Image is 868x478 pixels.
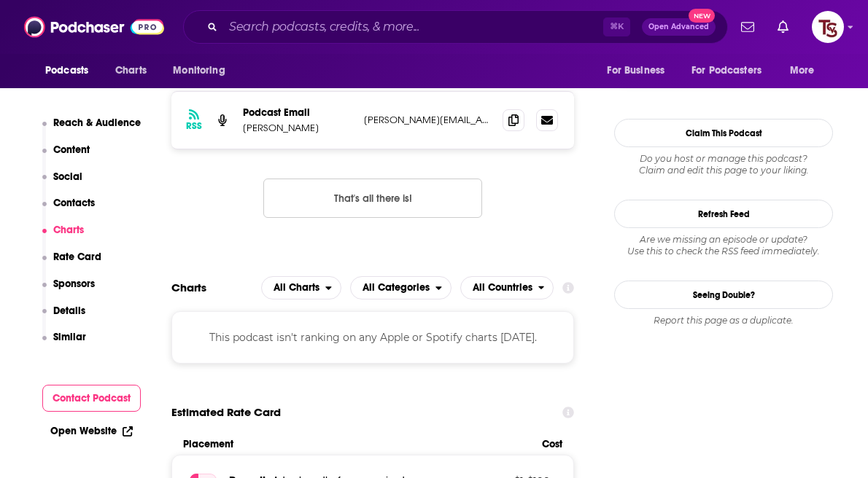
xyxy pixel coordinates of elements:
p: Similar [53,331,86,343]
button: Charts [42,224,85,251]
button: Nothing here. [263,179,482,218]
p: [PERSON_NAME][EMAIL_ADDRESS][DOMAIN_NAME] [364,114,491,126]
button: open menu [350,276,452,299]
img: Podchaser - Follow, Share and Rate Podcasts [24,13,164,41]
h2: Platforms [261,276,341,299]
button: open menu [163,57,244,85]
span: For Podcasters [691,60,762,81]
a: Show notifications dropdown [735,15,760,39]
span: All Charts [274,283,319,293]
button: Show profile menu [812,11,844,43]
p: Rate Card [53,251,101,263]
button: Reach & Audience [42,117,142,144]
span: Open Advanced [648,23,709,31]
a: Seeing Double? [614,281,833,309]
span: Estimated Rate Card [171,399,281,426]
span: Cost [542,438,562,450]
button: Content [42,144,90,171]
input: Search podcasts, credits, & more... [223,15,603,39]
button: open menu [682,57,783,85]
p: Reach & Audience [53,117,141,129]
span: All Categories [363,283,430,293]
span: More [790,60,815,81]
button: open menu [460,276,554,299]
span: For Business [607,60,664,81]
button: Open AdvancedNew [642,18,716,36]
a: Charts [106,57,155,85]
button: Contact Podcast [42,385,142,412]
button: Similar [42,331,87,358]
img: User Profile [812,11,844,43]
button: Rate Card [42,251,102,278]
h3: RSS [186,120,202,132]
span: ⌘ K [603,17,630,36]
p: Podcast Email [243,106,352,119]
p: Sponsors [53,278,95,290]
a: Open Website [50,425,133,437]
p: Content [53,144,90,156]
button: Social [42,171,83,197]
p: Details [53,305,85,317]
button: Contacts [42,197,96,224]
button: Claim This Podcast [614,119,833,147]
span: Podcasts [45,60,88,81]
button: open menu [597,57,683,85]
h2: Charts [171,281,206,294]
span: Monitoring [173,60,225,81]
span: Placement [183,438,530,450]
span: New [689,9,715,23]
div: Search podcasts, credits, & more... [183,10,728,44]
button: Sponsors [42,278,96,305]
div: Report this page as a duplicate. [614,315,833,326]
p: Contacts [53,197,95,209]
h2: Categories [350,276,452,299]
button: open menu [780,57,833,85]
p: Social [53,171,82,183]
div: This podcast isn't ranking on any Apple or Spotify charts [DATE]. [171,311,574,364]
a: Show notifications dropdown [772,15,794,39]
p: [PERSON_NAME] [243,122,352,134]
p: Charts [53,224,84,236]
span: Do you host or manage this podcast? [614,153,833,165]
span: All Countries [473,283,532,293]
h2: Countries [460,276,554,299]
div: Are we missing an episode or update? Use this to check the RSS feed immediately. [614,234,833,257]
button: open menu [261,276,341,299]
span: Logged in as TvSMediaGroup [812,11,844,43]
button: open menu [35,57,107,85]
button: Details [42,305,86,332]
span: Charts [115,60,147,81]
button: Refresh Feed [614,200,833,228]
div: Claim and edit this page to your liking. [614,153,833,176]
